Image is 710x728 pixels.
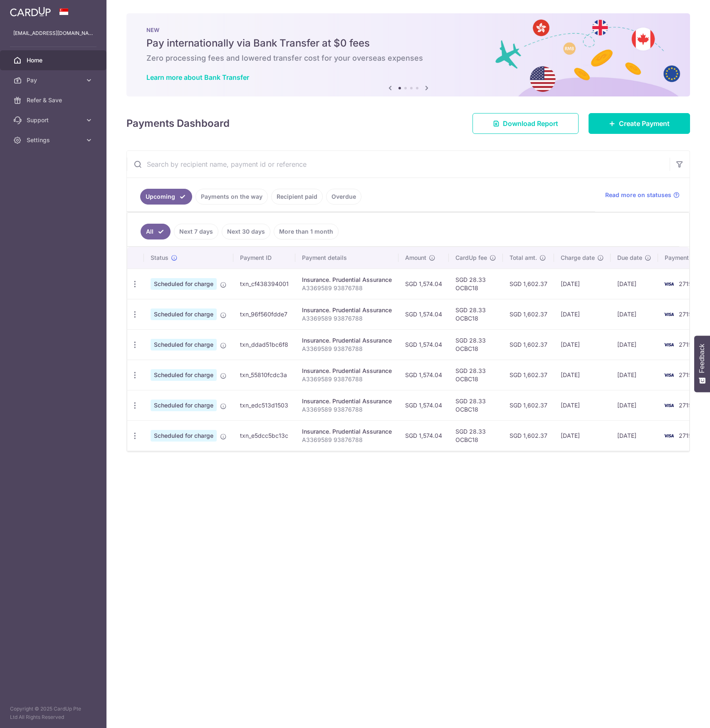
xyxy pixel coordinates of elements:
span: Status [151,254,168,262]
p: A3369589 93876788 [302,284,392,292]
span: 2715 [679,341,692,348]
img: Bank Card [661,431,677,441]
td: SGD 28.33 OCBC18 [449,390,503,420]
td: SGD 1,574.04 [398,299,449,329]
span: Download Report [503,118,558,128]
td: [DATE] [611,420,658,451]
span: Scheduled for charge [151,369,217,381]
a: Overdue [326,189,361,205]
img: Bank Card [661,370,677,380]
span: 2715 [679,402,692,409]
p: A3369589 93876788 [302,375,392,383]
td: [DATE] [611,360,658,390]
div: Insurance. Prudential Assurance [302,306,392,314]
td: [DATE] [611,299,658,329]
td: SGD 1,574.04 [398,420,449,451]
img: Bank transfer banner [126,13,690,96]
span: Charge date [561,254,595,262]
td: SGD 28.33 OCBC18 [449,360,503,390]
span: Total amt. [510,254,537,262]
a: Payments on the way [195,189,268,205]
p: [EMAIL_ADDRESS][DOMAIN_NAME] [13,29,93,37]
td: [DATE] [554,420,611,451]
td: [DATE] [554,299,611,329]
p: A3369589 93876788 [302,436,392,444]
span: Scheduled for charge [151,278,217,290]
a: Create Payment [589,113,690,134]
td: SGD 1,602.37 [503,299,554,329]
p: A3369589 93876788 [302,405,392,414]
div: Insurance. Prudential Assurance [302,276,392,284]
td: [DATE] [611,390,658,420]
h4: Payments Dashboard [126,116,230,131]
p: NEW [146,27,670,33]
img: CardUp [10,7,51,17]
td: SGD 1,602.37 [503,360,554,390]
td: txn_edc513d1503 [233,390,295,420]
button: Feedback - Show survey [694,336,710,392]
h6: Zero processing fees and lowered transfer cost for your overseas expenses [146,53,670,63]
td: SGD 1,574.04 [398,360,449,390]
a: Next 30 days [222,224,270,239]
span: Scheduled for charge [151,308,217,320]
div: Insurance. Prudential Assurance [302,427,392,436]
span: Scheduled for charge [151,430,217,442]
span: Settings [27,136,82,144]
span: Pay [27,76,82,84]
td: SGD 1,574.04 [398,390,449,420]
img: Bank Card [661,309,677,319]
span: Create Payment [619,118,670,128]
th: Payment ID [233,247,295,269]
a: Read more on statuses [605,191,680,199]
div: Insurance. Prudential Assurance [302,367,392,375]
td: SGD 1,602.37 [503,269,554,299]
a: Download Report [473,113,579,134]
td: [DATE] [554,329,611,360]
span: Refer & Save [27,96,82,104]
h5: Pay internationally via Bank Transfer at $0 fees [146,37,670,50]
td: SGD 1,602.37 [503,329,554,360]
span: CardUp fee [455,254,487,262]
td: [DATE] [554,390,611,420]
span: Home [27,56,82,64]
span: 2715 [679,432,692,439]
a: Next 7 days [174,224,218,239]
td: txn_e5dcc5bc13c [233,420,295,451]
p: A3369589 93876788 [302,314,392,323]
a: Upcoming [140,189,192,205]
td: SGD 1,602.37 [503,390,554,420]
a: Recipient paid [271,189,323,205]
span: 2715 [679,311,692,318]
span: 2715 [679,280,692,287]
td: SGD 1,602.37 [503,420,554,451]
td: SGD 1,574.04 [398,269,449,299]
span: Scheduled for charge [151,400,217,411]
a: More than 1 month [274,224,339,239]
img: Bank Card [661,279,677,289]
td: SGD 28.33 OCBC18 [449,329,503,360]
p: A3369589 93876788 [302,345,392,353]
td: SGD 28.33 OCBC18 [449,269,503,299]
img: Bank Card [661,340,677,350]
a: All [141,224,171,239]
td: [DATE] [554,360,611,390]
td: [DATE] [611,329,658,360]
td: txn_ddad51bc6f8 [233,329,295,360]
th: Payment details [295,247,398,269]
a: Learn more about Bank Transfer [146,73,249,81]
td: txn_55810fcdc3a [233,360,295,390]
td: [DATE] [611,269,658,299]
img: Bank Card [661,400,677,410]
td: txn_96f560fdde7 [233,299,295,329]
td: SGD 28.33 OCBC18 [449,420,503,451]
td: txn_cf438394001 [233,269,295,299]
td: [DATE] [554,269,611,299]
input: Search by recipient name, payment id or reference [127,151,670,178]
td: SGD 28.33 OCBC18 [449,299,503,329]
div: Insurance. Prudential Assurance [302,397,392,405]
span: Amount [405,254,426,262]
span: 2715 [679,371,692,378]
span: Support [27,116,82,124]
span: Due date [617,254,642,262]
span: Scheduled for charge [151,339,217,350]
